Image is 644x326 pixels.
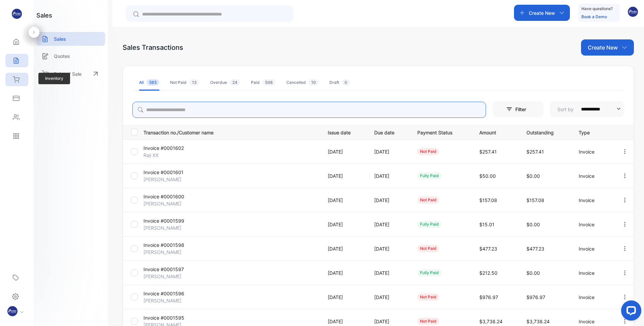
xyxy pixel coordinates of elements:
span: $157.08 [526,197,544,203]
p: Create New [588,43,618,52]
div: not paid [417,245,439,252]
span: $0.00 [526,222,540,227]
p: [DATE] [374,294,404,301]
span: $50.00 [479,173,496,179]
p: [DATE] [374,221,404,228]
div: not paid [417,148,439,155]
p: Create New [529,9,555,17]
span: $0.00 [526,270,540,276]
span: 0 [342,79,350,86]
p: Quotes [54,53,70,60]
button: Create New [581,39,634,56]
p: Invoice #0001600 [143,193,202,200]
p: Invoice [579,172,608,180]
span: 585 [147,79,159,86]
span: $976.97 [479,294,498,300]
p: Transaction no./Customer name [143,128,319,136]
p: Payment Status [417,128,465,136]
p: Due date [374,128,404,136]
span: $477.23 [526,246,544,252]
div: Paid [251,79,276,86]
p: [DATE] [374,318,404,325]
div: not paid [417,196,439,204]
p: Invoice #0001596 [143,290,202,297]
p: Invoice #0001599 [143,217,202,224]
button: Create New [514,5,570,21]
span: 548 [262,79,276,86]
p: Sort by [557,106,574,113]
p: Amount [479,128,513,136]
p: [DATE] [328,197,360,204]
a: Point of Sale [36,66,105,81]
p: Point of Sale [54,70,82,77]
p: [DATE] [328,269,360,276]
span: $257.41 [479,149,497,155]
img: avatar [628,7,638,17]
p: Invoice #0001597 [143,266,202,273]
p: Invoice [579,269,608,276]
p: Invoice [579,245,608,252]
div: not paid [417,318,439,325]
span: 24 [230,79,240,86]
p: Invoice [579,148,608,155]
p: [DATE] [328,148,360,155]
div: Not Paid [170,79,199,86]
p: Invoice [579,221,608,228]
span: 10 [309,79,319,86]
span: $3,738.24 [526,319,550,324]
img: profile [7,306,18,316]
span: $477.23 [479,246,497,252]
a: Book a Demo [581,14,607,19]
p: [PERSON_NAME] [143,176,202,183]
span: $157.08 [479,197,497,203]
p: Outstanding [526,128,565,136]
p: [DATE] [374,148,404,155]
p: [PERSON_NAME] [143,200,202,207]
button: avatar [628,5,638,21]
p: Invoice #0001602 [143,144,202,152]
p: Issue date [328,128,360,136]
p: [PERSON_NAME] [143,249,202,256]
p: [DATE] [374,269,404,276]
p: [DATE] [328,294,360,301]
span: 13 [189,79,199,86]
p: Sales [54,35,66,42]
span: $0.00 [526,173,540,179]
p: Invoice [579,197,608,204]
p: Have questions? [581,5,613,12]
p: Invoice #0001598 [143,241,202,249]
p: Invoice #0001595 [143,314,202,321]
div: All [139,79,159,86]
div: fully paid [417,221,442,228]
p: [DATE] [374,197,404,204]
div: Overdue [210,79,240,86]
h1: sales [36,11,52,20]
p: Raji XX [143,152,202,159]
iframe: LiveChat chat widget [616,298,644,326]
div: Cancelled [286,79,319,86]
p: [DATE] [374,172,404,180]
img: logo [12,9,22,19]
div: fully paid [417,269,442,276]
p: Invoice [579,318,608,325]
p: [DATE] [374,245,404,252]
span: $976.97 [526,294,545,300]
div: Sales Transactions [123,42,183,53]
div: Draft [329,79,350,86]
p: Invoice #0001601 [143,169,202,176]
span: $3,738.24 [479,319,503,324]
button: Sort by [550,101,624,117]
span: Inventory [38,73,70,84]
a: Quotes [36,49,105,63]
p: [DATE] [328,172,360,180]
span: $212.50 [479,270,497,276]
p: [PERSON_NAME] [143,273,202,280]
p: [DATE] [328,221,360,228]
p: [PERSON_NAME] [143,297,202,304]
div: fully paid [417,172,442,180]
p: Type [579,128,608,136]
p: [DATE] [328,318,360,325]
div: not paid [417,293,439,301]
p: [PERSON_NAME] [143,224,202,231]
